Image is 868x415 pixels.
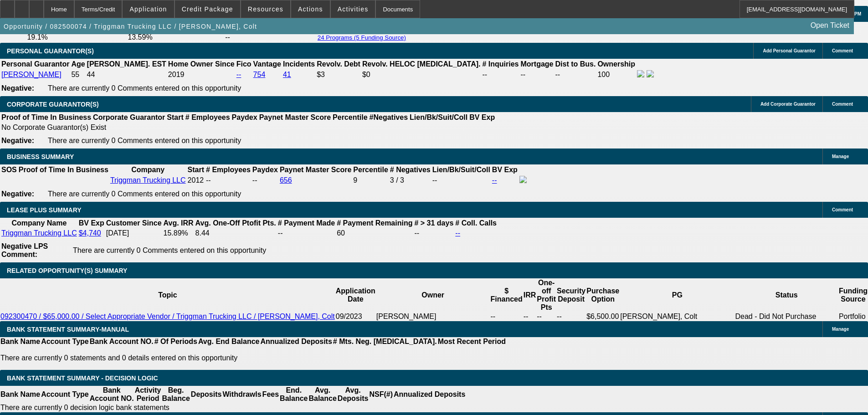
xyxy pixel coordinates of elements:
[520,70,554,80] td: --
[93,113,165,121] b: Corporate Guarantor
[241,0,290,18] button: Resources
[7,374,158,382] span: Bank Statement Summary - Decision Logic
[362,70,481,80] td: $0
[298,5,323,13] span: Actions
[195,229,277,238] td: 8.44
[362,60,481,68] b: Revolv. HELOC [MEDICAL_DATA].
[182,5,233,13] span: Credit Package
[87,70,167,80] td: 44
[555,60,596,68] b: Dist to Bus.
[333,337,437,346] th: # Mts. Neg. [MEDICAL_DATA].
[637,70,644,77] img: facebook-icon.png
[1,113,92,122] th: Proof of Time In Business
[523,278,537,312] th: IRR
[437,337,506,346] th: Most Recent Period
[195,219,276,227] b: Avg. One-Off Ptofit Pts.
[18,165,109,174] th: Proof of Time In Business
[832,154,849,159] span: Manage
[232,113,257,121] b: Paydex
[336,229,413,238] td: 60
[206,176,211,184] span: --
[807,18,853,33] a: Open Ticket
[390,166,431,174] b: # Negatives
[89,386,134,403] th: Bank Account NO.
[190,386,222,403] th: Deposits
[1,84,34,92] b: Negative:
[1,71,62,78] a: [PERSON_NAME]
[414,219,453,227] b: # > 31 days
[79,229,101,237] a: $4,740
[760,102,816,107] span: Add Corporate Guarantor
[48,190,241,198] span: There are currently 0 Comments entered on this opportunity
[73,246,266,254] span: There are currently 0 Comments entered on this opportunity
[369,386,393,403] th: NSF(#)
[432,166,490,174] b: Lien/Bk/Suit/Coll
[259,113,331,121] b: Paynet Master Score
[164,219,194,227] b: Avg. IRR
[41,386,89,403] th: Account Type
[838,312,868,321] td: Portfolio
[7,326,129,333] span: BANK STATEMENT SUMMARY-MANUAL
[106,229,162,238] td: [DATE]
[555,70,596,80] td: --
[4,23,257,30] span: Opportunity / 082500074 / Triggman Trucking LLC / [PERSON_NAME], Colt
[277,229,335,238] td: --
[597,60,635,68] b: Ownership
[763,48,816,53] span: Add Personal Guarantor
[414,229,454,238] td: --
[838,278,868,312] th: Funding Source
[482,60,519,68] b: # Inquiries
[490,312,523,321] td: --
[734,312,838,321] td: Dead - Did Not Purchase
[134,386,162,403] th: Activity Period
[79,219,104,227] b: BV Exp
[262,386,279,403] th: Fees
[519,176,527,183] img: facebook-icon.png
[87,60,166,68] b: [PERSON_NAME]. EST
[1,165,17,174] th: SOS
[620,278,734,312] th: PG
[586,312,620,321] td: $6,500.00
[123,0,174,18] button: Application
[279,386,308,403] th: End. Balance
[556,278,586,312] th: Security Deposit
[106,219,162,227] b: Customer Since
[188,166,204,174] b: Start
[168,71,185,78] span: 2019
[1,229,77,237] a: Triggman Trucking LLC
[253,60,281,68] b: Vantage
[455,229,460,237] a: --
[316,70,361,80] td: $3
[7,206,82,214] span: LEASE PLUS SUMMARY
[163,229,194,238] td: 15.89%
[455,219,497,227] b: # Coll. Calls
[225,33,313,42] td: --
[521,60,554,68] b: Mortgage
[7,267,127,274] span: RELATED OPPORTUNITY(S) SUMMARY
[248,5,283,13] span: Resources
[353,176,388,184] div: 9
[48,84,241,92] span: There are currently 0 Comments entered on this opportunity
[1,123,499,132] td: No Corporate Guarantor(s) Exist
[154,337,198,346] th: # Of Periods
[335,312,376,321] td: 09/2023
[253,71,266,78] a: 754
[260,337,332,346] th: Annualized Deposits
[283,60,315,68] b: Incidents
[71,60,85,68] b: Age
[597,70,636,80] td: 100
[1,60,69,68] b: Personal Guarantor
[308,386,337,403] th: Avg. Balance
[252,166,278,174] b: Paydex
[185,113,230,121] b: # Employees
[1,242,48,258] b: Negative LPS Comment:
[1,137,34,144] b: Negative:
[523,312,537,321] td: --
[337,219,412,227] b: # Payment Remaining
[129,5,167,13] span: Application
[127,33,224,42] td: 13.59%
[131,166,164,174] b: Company
[175,0,240,18] button: Credit Package
[41,337,89,346] th: Account Type
[71,70,85,80] td: 55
